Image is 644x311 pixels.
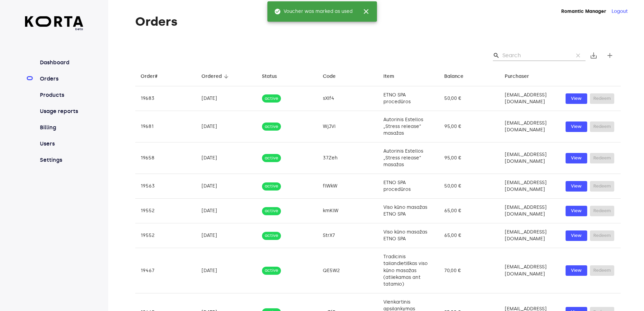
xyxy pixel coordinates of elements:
[135,223,196,248] td: 19552
[25,16,84,27] img: Korta
[39,75,84,83] a: Orders
[561,8,606,14] strong: Romantic Manager
[439,199,500,223] td: 65,00 €
[499,223,560,248] td: [EMAIL_ADDRESS][DOMAIN_NAME]
[135,86,196,111] td: 19683
[196,199,257,223] td: [DATE]
[135,142,196,174] td: 19658
[317,174,378,199] td: flWkW
[383,72,403,81] span: Item
[378,223,439,248] td: Viso kūno masažas ETNO SPA
[439,111,500,142] td: 95,00 €
[439,142,500,174] td: 95,00 €
[317,86,378,111] td: sXIf4
[196,174,257,199] td: [DATE]
[566,265,587,276] button: View
[439,248,500,293] td: 70,00 €
[135,174,196,199] td: 19563
[493,52,500,59] span: Search
[39,140,84,148] a: Users
[201,72,222,81] div: Ordered
[39,156,84,164] a: Settings
[262,72,286,81] span: Status
[317,223,378,248] td: StrX7
[317,111,378,142] td: WjJVi
[39,91,84,99] a: Products
[566,230,587,241] button: View
[383,72,394,81] div: Item
[39,59,84,67] a: Dashboard
[612,8,628,15] button: Logout
[274,8,353,15] span: Voucher was marked as used
[586,47,602,64] button: Export
[262,72,277,81] div: Status
[569,123,584,131] span: View
[196,223,257,248] td: [DATE]
[499,174,560,199] td: [EMAIL_ADDRESS][DOMAIN_NAME]
[196,248,257,293] td: [DATE]
[569,182,584,190] span: View
[378,174,439,199] td: ETNO SPA procedūros
[566,206,587,216] button: View
[39,107,84,115] a: Usage reports
[135,111,196,142] td: 19681
[569,154,584,162] span: View
[505,72,538,81] span: Purchaser
[135,15,621,28] h1: Orders
[262,208,281,214] span: active
[223,73,229,80] span: arrow_downward
[499,199,560,223] td: [EMAIL_ADDRESS][DOMAIN_NAME]
[135,199,196,223] td: 19552
[262,183,281,190] span: active
[141,72,158,81] div: Order#
[196,142,257,174] td: [DATE]
[606,51,614,60] span: add
[569,207,584,215] span: View
[317,248,378,293] td: QE5W2
[566,121,587,132] button: View
[378,248,439,293] td: Tradicinis tailandietiškas viso kūno masažas (atliekamas ant tatamio)
[378,199,439,223] td: Viso kūno masažas ETNO SPA
[25,27,84,31] span: beta
[262,232,281,239] span: active
[262,124,281,130] span: active
[262,155,281,161] span: active
[499,111,560,142] td: [EMAIL_ADDRESS][DOMAIN_NAME]
[378,86,439,111] td: ETNO SPA procedūros
[499,142,560,174] td: [EMAIL_ADDRESS][DOMAIN_NAME]
[39,124,84,132] a: Billing
[317,142,378,174] td: 37Zeh
[196,86,257,111] td: [DATE]
[362,7,370,16] span: close
[378,142,439,174] td: Autorinis Estellos „Stress release“ masažas
[602,47,618,64] button: Create new gift card
[262,267,281,274] span: active
[323,72,336,81] div: Code
[502,50,568,61] input: Search
[566,93,587,104] button: View
[566,153,587,163] button: View
[439,174,500,199] td: 50,00 €
[569,232,584,240] span: View
[323,72,344,81] span: Code
[25,16,84,31] a: beta
[262,95,281,102] span: active
[566,181,587,192] button: View
[590,51,598,60] span: save_alt
[317,199,378,223] td: kmKlW
[499,248,560,293] td: [EMAIL_ADDRESS][DOMAIN_NAME]
[505,72,529,81] div: Purchaser
[444,72,472,81] span: Balance
[569,95,584,103] span: View
[196,111,257,142] td: [DATE]
[141,72,166,81] span: Order#
[135,248,196,293] td: 19467
[569,267,584,274] span: View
